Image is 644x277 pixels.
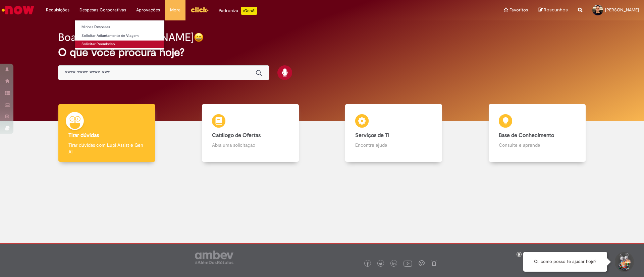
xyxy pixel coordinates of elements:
b: Catálogo de Ofertas [212,132,261,139]
p: Abra uma solicitação [212,142,289,148]
h2: O que você procura hoje? [58,47,586,58]
p: Encontre ajuda [355,142,432,148]
a: Solicitar Reembolso [75,41,164,48]
img: logo_footer_linkedin.png [392,262,396,266]
a: Catálogo de Ofertas Abra uma solicitação [179,104,322,162]
a: Serviços de TI Encontre ajuda [322,104,466,162]
span: Aprovações [136,7,160,13]
p: Tirar dúvidas com Lupi Assist e Gen Ai [68,142,145,155]
span: Rascunhos [544,7,568,13]
img: logo_footer_ambev_rotulo_gray.png [195,251,233,264]
button: Iniciar Conversa de Suporte [614,252,634,272]
a: Minhas Despesas [75,23,164,31]
a: Solicitar Adiantamento de Viagem [75,32,164,40]
span: More [170,7,180,13]
img: logo_footer_twitter.png [379,262,382,266]
a: Tirar dúvidas Tirar dúvidas com Lupi Assist e Gen Ai [35,104,179,162]
ul: Despesas Corporativas [74,20,165,50]
span: Requisições [46,7,69,13]
span: Despesas Corporativas [79,7,126,13]
h2: Boa tarde, [PERSON_NAME] [58,31,194,43]
div: Oi, como posso te ajudar hoje? [523,252,607,272]
img: ServiceNow [1,3,35,17]
a: Base de Conhecimento Consulte e aprenda [466,104,609,162]
span: [PERSON_NAME] [605,7,639,13]
p: Consulte e aprenda [499,142,576,148]
b: Serviços de TI [355,132,389,139]
div: Padroniza [219,7,257,15]
img: logo_footer_naosei.png [431,260,437,266]
img: logo_footer_facebook.png [366,262,369,266]
a: Rascunhos [538,7,568,13]
b: Base de Conhecimento [499,132,554,139]
img: logo_footer_workplace.png [419,260,425,266]
img: logo_footer_youtube.png [404,259,412,268]
span: Favoritos [509,7,528,13]
img: click_logo_yellow_360x200.png [191,5,209,15]
p: +GenAi [241,7,257,15]
img: happy-face.png [194,32,204,42]
b: Tirar dúvidas [68,132,99,139]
